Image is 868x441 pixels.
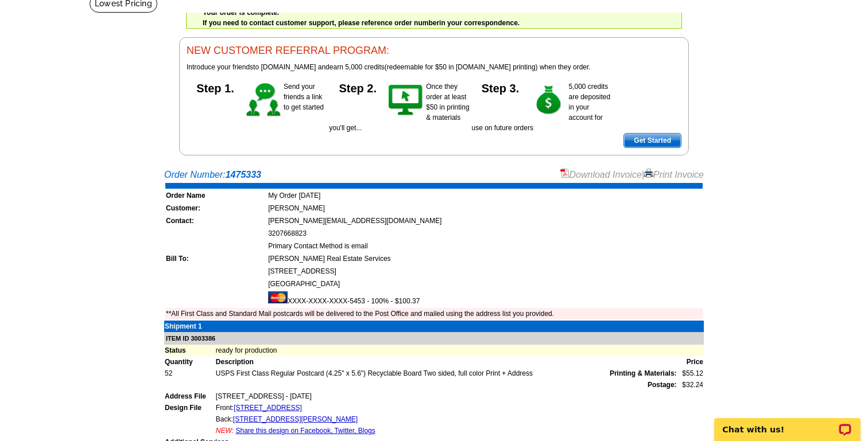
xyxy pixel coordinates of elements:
td: ITEM ID 3003386 [164,332,704,345]
td: Price [677,356,704,368]
span: earn 5,000 credits [330,63,385,71]
td: Design File [164,402,215,413]
img: small-pdf-icon.gif [560,169,569,178]
td: Bill To: [165,253,266,264]
td: [STREET_ADDRESS] - [DATE] [215,391,677,402]
span: 5,000 credits are deposited in your account for use on future orders [472,83,611,132]
td: My Order [DATE] [268,190,703,201]
td: Front: [215,402,677,413]
td: [STREET_ADDRESS] [268,266,703,277]
img: u [158,30,170,30]
strong: Your order is complete. [203,9,279,17]
p: to [DOMAIN_NAME] and (redeemable for $50 in [DOMAIN_NAME] printing) when they order. [187,62,681,72]
td: $55.12 [677,368,704,379]
img: mast.gif [268,291,288,303]
td: [PERSON_NAME][EMAIL_ADDRESS][DOMAIN_NAME] [268,215,703,227]
img: step-1.gif [244,81,284,119]
h5: Step 2. [329,81,386,93]
strong: 1475333 [226,170,261,179]
td: Order Name [165,190,266,201]
td: Shipment 1 [164,321,215,332]
td: 3207668823 [268,228,703,239]
td: $32.24 [677,379,704,391]
td: Description [215,356,677,368]
a: [STREET_ADDRESS][PERSON_NAME] [233,415,358,423]
td: Contact: [165,215,266,227]
a: Download Invoice [560,170,642,179]
td: USPS First Class Regular Postcard (4.25" x 5.6") Recyclable Board Two sided, full color Print + A... [215,368,677,379]
div: | [560,168,704,182]
iframe: LiveChat chat widget [707,405,868,441]
td: [GEOGRAPHIC_DATA] [268,278,703,290]
td: ready for production [215,345,704,356]
h5: Step 1. [187,81,244,93]
td: Address File [164,391,215,402]
img: step-3.gif [529,81,569,119]
span: Send your friends a link to get started [284,83,324,111]
h5: Step 3. [472,81,529,93]
td: Customer: [165,202,266,214]
span: Introduce your friends [187,63,253,71]
td: [PERSON_NAME] Real Estate Services [268,253,703,264]
td: 52 [164,368,215,379]
a: Share this design on Facebook, Twitter, Blogs [235,427,375,435]
span: Printing & Materials: [610,368,677,378]
td: Status [164,345,215,356]
a: Print Invoice [644,170,704,179]
a: [STREET_ADDRESS] [234,404,302,412]
img: step-2.gif [386,81,426,119]
span: Get Started [624,134,681,147]
span: Once they order at least $50 in printing & materials you'll get... [329,83,469,132]
strong: Postage: [648,381,677,389]
div: Order Number: [164,168,704,182]
td: Primary Contact Method is email [268,240,703,252]
td: [PERSON_NAME] [268,202,703,214]
img: small-print-icon.gif [644,169,653,178]
span: NEW: [216,427,234,435]
a: Get Started [623,133,681,148]
h3: NEW CUSTOMER REFERRAL PROGRAM: [187,45,681,57]
td: Quantity [164,356,215,368]
td: Back: [215,413,677,425]
td: XXXX-XXXX-XXXX-5453 - 100% - $100.37 [268,291,703,307]
td: **All First Class and Standard Mail postcards will be delivered to the Post Office and mailed usi... [165,308,703,319]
